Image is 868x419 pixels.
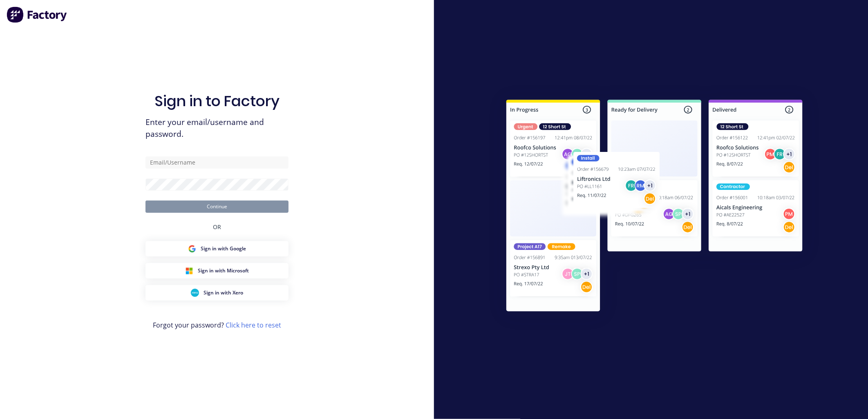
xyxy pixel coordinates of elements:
span: Sign in with Google [201,245,246,252]
button: Microsoft Sign inSign in with Microsoft [145,263,289,279]
button: Google Sign inSign in with Google [145,241,289,256]
div: OR [213,213,221,241]
input: Email/Username [145,156,289,169]
h1: Sign in to Factory [154,92,280,110]
span: Sign in with Xero [204,289,244,296]
span: Enter your email/username and password. [145,116,289,140]
img: Sign in [488,83,821,331]
img: Google Sign in [188,245,196,253]
button: Continue [145,201,289,213]
img: Xero Sign in [191,289,199,297]
span: Forgot your password? [153,320,281,330]
img: Factory [7,7,68,23]
a: Click here to reset [226,321,281,330]
img: Microsoft Sign in [185,267,193,275]
span: Sign in with Microsoft [198,267,249,274]
button: Xero Sign inSign in with Xero [145,285,289,301]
